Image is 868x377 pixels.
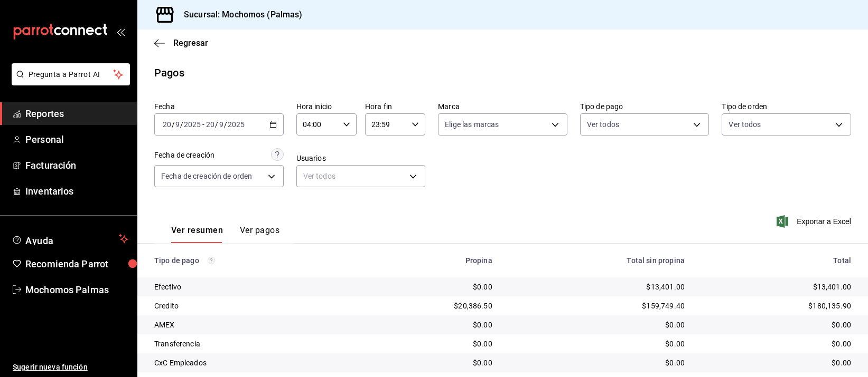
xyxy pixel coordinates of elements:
[367,339,492,349] div: $0.00
[7,76,130,88] a: Pregunta a Parrot AI
[779,215,851,228] button: Exportar a Excel
[154,38,208,48] button: Regresar
[116,27,125,36] button: open_drawer_menu
[171,225,279,243] div: navigation tabs
[438,103,567,110] label: Marca
[180,120,183,129] span: /
[183,120,201,129] input: ----
[702,320,851,330] div: $0.00
[729,119,761,130] span: Ver todos
[702,301,851,311] div: $180,135.90
[296,103,357,110] label: Hora inicio
[445,119,499,130] span: Elige las marcas
[509,301,685,311] div: $159,749.40
[25,158,128,172] span: Facturación
[25,283,128,297] span: Mochomos Palmas
[365,103,425,110] label: Hora fin
[509,320,685,330] div: $0.00
[702,282,851,292] div: $13,401.00
[202,120,204,129] span: -
[154,150,214,161] div: Fecha de creación
[25,233,115,245] span: Ayuda
[587,119,619,130] span: Ver todos
[240,225,279,243] button: Ver pagos
[296,154,426,162] label: Usuarios
[206,120,215,129] input: --
[509,339,685,349] div: $0.00
[509,282,685,292] div: $13,401.00
[25,132,128,147] span: Personal
[162,120,172,129] input: --
[702,256,851,265] div: Total
[154,282,350,292] div: Efectivo
[367,282,492,292] div: $0.00
[215,120,218,129] span: /
[367,301,492,311] div: $20,386.50
[208,257,215,264] svg: Los pagos realizados con Pay y otras terminales son montos brutos.
[29,69,114,80] span: Pregunta a Parrot AI
[367,357,492,368] div: $0.00
[509,357,685,368] div: $0.00
[227,120,245,129] input: ----
[171,225,223,243] button: Ver resumen
[154,301,350,311] div: Credito
[154,339,350,349] div: Transferencia
[702,339,851,349] div: $0.00
[154,256,350,265] div: Tipo de pago
[580,103,710,110] label: Tipo de pago
[25,257,128,271] span: Recomienda Parrot
[154,65,184,81] div: Pagos
[296,165,426,187] div: Ver todos
[154,103,284,110] label: Fecha
[224,120,227,129] span: /
[367,256,492,265] div: Propina
[173,38,208,48] span: Regresar
[161,171,252,181] span: Fecha de creación de orden
[175,8,303,21] h3: Sucursal: Mochomos (Palmas)
[175,120,180,129] input: --
[25,184,128,198] span: Inventarios
[154,357,350,368] div: CxC Empleados
[509,256,685,265] div: Total sin propina
[12,63,130,85] button: Pregunta a Parrot AI
[702,357,851,368] div: $0.00
[25,107,128,121] span: Reportes
[219,120,224,129] input: --
[722,103,851,110] label: Tipo de orden
[172,120,175,129] span: /
[154,320,350,330] div: AMEX
[13,362,128,373] span: Sugerir nueva función
[367,320,492,330] div: $0.00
